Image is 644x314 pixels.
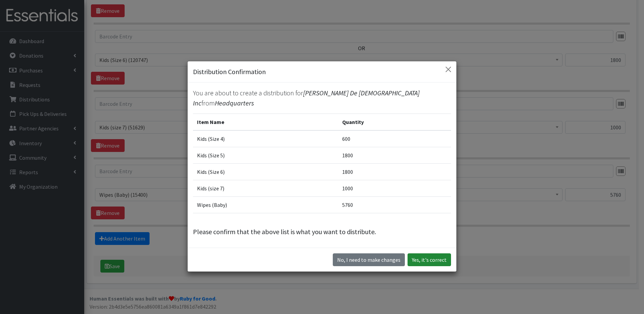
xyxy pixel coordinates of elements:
th: Item Name [193,114,338,131]
td: Wipes (Baby) [193,197,338,213]
td: Kids (Size 5) [193,147,338,164]
td: Kids (Size 6) [193,164,338,180]
th: Quantity [338,114,451,131]
td: 1800 [338,164,451,180]
button: Close [443,64,454,75]
span: [PERSON_NAME] De [DEMOGRAPHIC_DATA] Inc [193,89,420,107]
span: Headquarters [215,99,254,107]
p: You are about to create a distribution for from [193,88,451,108]
td: 1000 [338,180,451,197]
td: Kids (Size 4) [193,130,338,147]
td: Kids (size 7) [193,180,338,197]
button: Yes, it's correct [408,253,451,266]
td: 5760 [338,197,451,213]
td: 600 [338,130,451,147]
button: No I need to make changes [333,253,405,266]
h5: Distribution Confirmation [193,67,266,77]
p: Please confirm that the above list is what you want to distribute. [193,227,451,237]
td: 1800 [338,147,451,164]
